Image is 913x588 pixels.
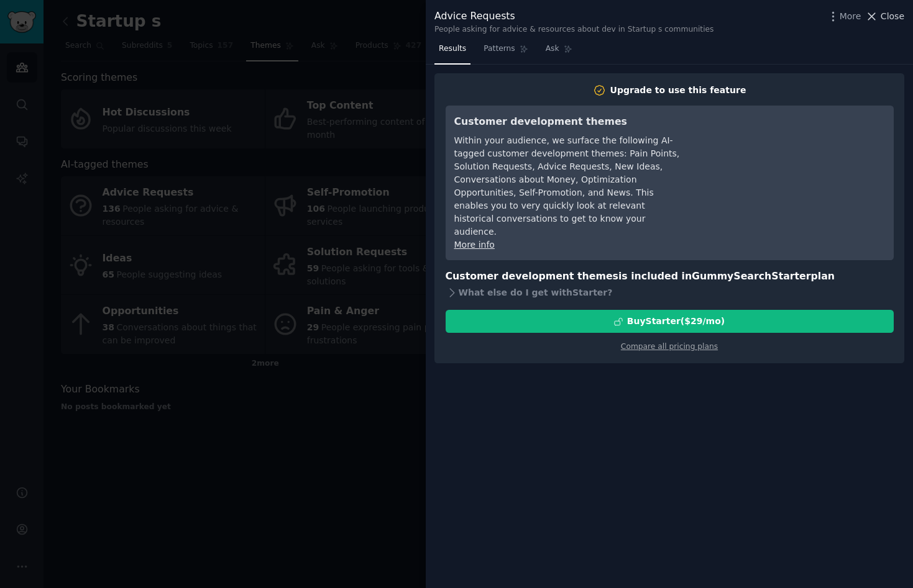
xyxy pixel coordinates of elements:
div: What else do I get with Starter ? [446,284,894,301]
iframe: YouTube video player [699,114,885,207]
h3: Customer development themes is included in plan [446,269,894,284]
div: People asking for advice & resources about dev in Startup s communities [434,24,714,35]
div: Advice Requests [434,9,714,24]
button: Close [865,10,904,23]
a: Results [434,39,470,65]
span: Patterns [484,43,515,55]
button: BuyStarter($29/mo) [446,310,894,333]
span: Results [439,43,466,55]
div: Buy Starter ($ 29 /mo ) [627,315,725,328]
span: Close [881,10,904,23]
a: Compare all pricing plans [621,342,718,351]
span: More [840,10,861,23]
a: Patterns [479,39,532,65]
h3: Customer development themes [454,114,681,130]
span: GummySearch Starter [692,270,810,282]
span: Ask [546,43,559,55]
a: Ask [541,39,577,65]
div: Within your audience, we surface the following AI-tagged customer development themes: Pain Points... [454,134,681,238]
div: Upgrade to use this feature [610,84,746,97]
button: More [827,10,861,23]
a: More info [454,240,495,250]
